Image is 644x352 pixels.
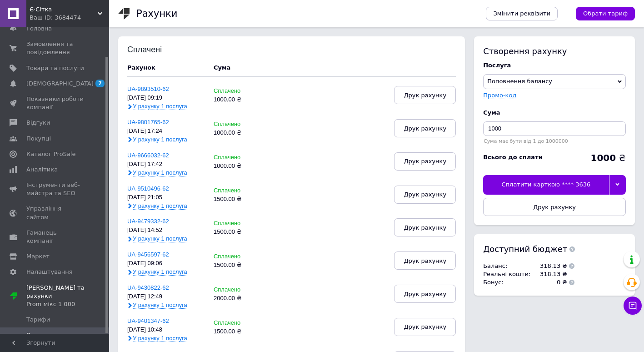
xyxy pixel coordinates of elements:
[533,278,567,287] td: 0 ₴
[533,262,567,270] td: 318.13 ₴
[394,251,456,270] button: Друк рахунку
[26,25,52,33] span: Головна
[394,86,456,104] button: Друк рахунку
[590,152,616,163] b: 1000
[133,235,187,242] span: У рахунку 1 послуга
[483,121,626,136] input: Введіть суму
[404,323,446,330] span: Друк рахунку
[127,251,169,258] a: UA-9456597-62
[394,318,456,336] button: Друк рахунку
[214,163,266,170] div: 1000.00 ₴
[26,284,109,309] span: [PERSON_NAME] та рахунки
[95,80,105,87] span: 7
[214,295,266,302] div: 2000.00 ₴
[483,262,533,270] td: Баланс :
[533,204,576,211] span: Друк рахунку
[483,92,516,99] label: Промо-код
[214,88,266,95] div: Сплачено
[483,270,533,278] td: Реальні кошти :
[483,61,626,70] div: Послуга
[487,78,552,85] span: Поповнення балансу
[26,119,50,127] span: Відгуки
[127,45,187,55] div: Сплачені
[404,257,446,264] span: Друк рахунку
[26,95,84,111] span: Показники роботи компанії
[26,150,75,158] span: Каталог ProSale
[26,300,109,308] div: Prom мікс 1 000
[624,297,642,315] button: Чат з покупцем
[26,331,52,339] span: Рахунки
[26,268,73,276] span: Налаштування
[214,262,266,269] div: 1500.00 ₴
[26,135,51,143] span: Покупці
[394,285,456,303] button: Друк рахунку
[533,270,567,278] td: 318.13 ₴
[133,268,187,276] span: У рахунку 1 послуга
[127,227,205,234] div: [DATE] 14:52
[214,187,266,194] div: Сплачено
[483,243,567,255] span: Доступний бюджет
[394,119,456,137] button: Друк рахунку
[133,169,187,176] span: У рахунку 1 послуга
[127,317,169,324] a: UA-9401347-62
[483,109,626,117] div: Cума
[214,64,230,72] div: Cума
[214,96,266,103] div: 1000.00 ₴
[127,260,205,267] div: [DATE] 09:06
[127,64,205,72] div: Рахунок
[26,40,84,56] span: Замовлення та повідомлення
[133,335,187,342] span: У рахунку 1 послуга
[127,128,205,135] div: [DATE] 17:24
[127,293,205,300] div: [DATE] 12:49
[583,10,628,18] span: Обрати тариф
[214,253,266,260] div: Сплачено
[127,194,205,201] div: [DATE] 21:05
[26,166,58,174] span: Аналітика
[127,85,169,92] a: UA-9893510-62
[214,196,266,203] div: 1500.00 ₴
[576,7,635,20] a: Обрати тариф
[26,64,84,72] span: Товари та послуги
[127,95,205,101] div: [DATE] 09:19
[404,191,446,198] span: Друк рахунку
[214,121,266,128] div: Сплачено
[133,136,187,143] span: У рахунку 1 послуга
[483,278,533,287] td: Бонус :
[127,284,169,291] a: UA-9430822-62
[26,181,84,197] span: Інструменти веб-майстра та SEO
[26,80,94,88] span: [DEMOGRAPHIC_DATA]
[394,152,456,171] button: Друк рахунку
[483,198,626,216] button: Друк рахунку
[214,154,266,161] div: Сплачено
[483,138,626,144] div: Сума має бути від 1 до 1000000
[127,152,169,159] a: UA-9666032-62
[136,8,177,19] h1: Рахунки
[26,252,50,261] span: Маркет
[133,202,187,210] span: У рахунку 1 послуга
[214,287,266,293] div: Сплачено
[486,7,558,20] a: Змінити реквізити
[404,92,446,99] span: Друк рахунку
[26,316,50,324] span: Тарифи
[26,229,84,245] span: Гаманець компанії
[214,130,266,136] div: 1000.00 ₴
[127,119,169,126] a: UA-9801765-62
[127,185,169,192] a: UA-9510496-62
[404,158,446,165] span: Друк рахунку
[127,218,169,225] a: UA-9479332-62
[404,291,446,297] span: Друк рахунку
[133,103,187,110] span: У рахунку 1 послуга
[394,218,456,236] button: Друк рахунку
[404,125,446,132] span: Друк рахунку
[483,175,609,194] div: Сплатити карткою **** 3636
[493,10,550,18] span: Змінити реквізити
[214,220,266,227] div: Сплачено
[214,320,266,327] div: Сплачено
[590,153,626,162] div: ₴
[127,161,205,168] div: [DATE] 17:42
[127,327,205,333] div: [DATE] 10:48
[214,229,266,236] div: 1500.00 ₴
[404,224,446,231] span: Друк рахунку
[214,328,266,335] div: 1500.00 ₴
[30,5,98,14] span: Є·Сітка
